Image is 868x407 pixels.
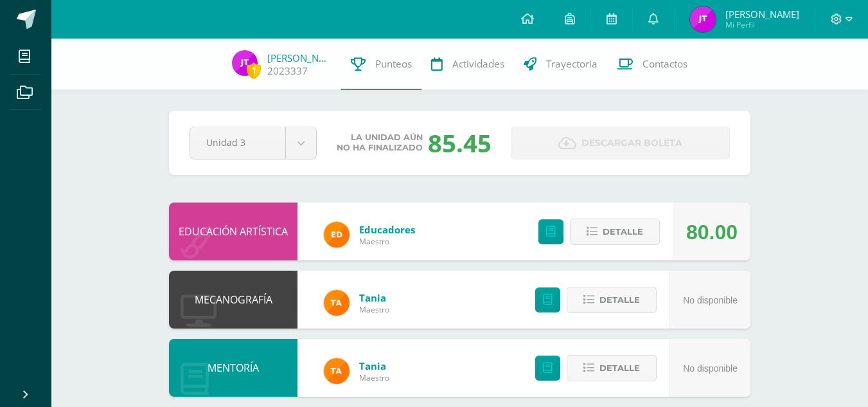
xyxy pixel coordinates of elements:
[642,57,687,71] span: Contactos
[725,19,799,30] span: Mi Perfil
[686,203,738,261] div: 80.00
[267,51,332,64] a: [PERSON_NAME]
[570,219,660,245] button: Detalle
[546,57,598,71] span: Trayectoria
[169,339,297,397] div: MENTORÍA
[599,288,640,312] span: Detalle
[607,39,697,90] a: Contactos
[421,39,514,90] a: Actividades
[359,304,389,315] span: Maestro
[359,372,389,383] span: Maestro
[603,220,643,244] span: Detalle
[683,363,738,374] span: No disponible
[428,126,492,159] div: 85.45
[324,290,350,316] img: feaeb2f9bb45255e229dc5fdac9a9f6b.png
[359,291,389,304] a: Tania
[206,127,269,158] span: Unidad 3
[324,222,350,248] img: ed927125212876238b0630303cb5fd71.png
[581,127,682,159] span: Descargar boleta
[341,39,421,90] a: Punteos
[232,50,258,76] img: 12c8e9fd370cddd27b8f04261aae6b27.png
[567,287,657,313] button: Detalle
[599,356,640,380] span: Detalle
[169,271,297,329] div: MECANOGRAFÍA
[190,127,316,159] a: Unidad 3
[452,57,504,71] span: Actividades
[359,236,415,247] span: Maestro
[337,132,423,153] span: La unidad aún no ha finalizado
[169,203,297,260] div: EDUCACIÓN ARTÍSTICA
[359,359,389,372] a: Tania
[683,295,738,305] span: No disponible
[690,6,716,32] img: 12c8e9fd370cddd27b8f04261aae6b27.png
[514,39,607,90] a: Trayectoria
[267,64,308,78] a: 2023337
[567,355,657,381] button: Detalle
[324,358,350,384] img: feaeb2f9bb45255e229dc5fdac9a9f6b.png
[375,57,412,71] span: Punteos
[247,62,261,78] span: 1
[359,223,415,236] a: Educadores
[725,8,799,21] span: [PERSON_NAME]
